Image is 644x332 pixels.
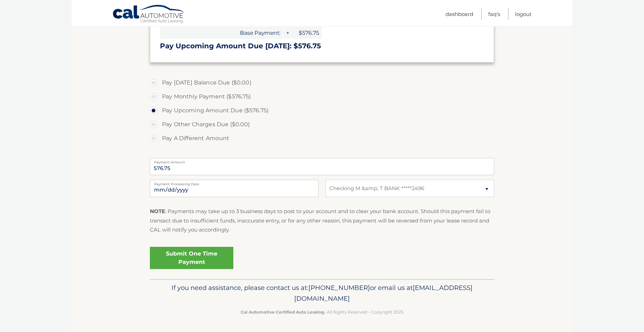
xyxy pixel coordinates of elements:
input: Payment Date [150,180,319,197]
label: Pay Other Charges Due ($0.00) [150,118,494,131]
p: - All Rights Reserved - Copyright 2025 [154,308,490,316]
p: : Payments may take up to 3 business days to post to your account and to clear your bank account.... [150,207,494,234]
span: $576.75 [291,27,322,39]
label: Pay [DATE] Balance Due ($0.00) [150,76,494,90]
h3: Pay Upcoming Amount Due [DATE]: $576.75 [160,42,484,50]
label: Pay Upcoming Amount Due ($576.75) [150,104,494,118]
label: Pay A Different Amount [150,131,494,145]
a: Logout [515,8,532,20]
a: Submit One Time Payment [150,247,233,269]
input: Payment Amount [150,158,494,175]
label: Payment Processing Date [150,180,319,185]
a: Cal Automotive [112,5,185,25]
a: FAQ's [488,8,500,20]
span: + [283,27,290,39]
span: [PHONE_NUMBER] [308,284,370,292]
span: Base Payment: [160,27,283,39]
strong: NOTE [150,208,165,214]
a: Dashboard [445,8,473,20]
label: Pay Monthly Payment ($576.75) [150,90,494,104]
strong: Cal Automotive Certified Auto Leasing [241,309,324,315]
p: If you need assistance, please contact us at: or email us at [154,282,490,305]
label: Payment Amount [150,158,494,163]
